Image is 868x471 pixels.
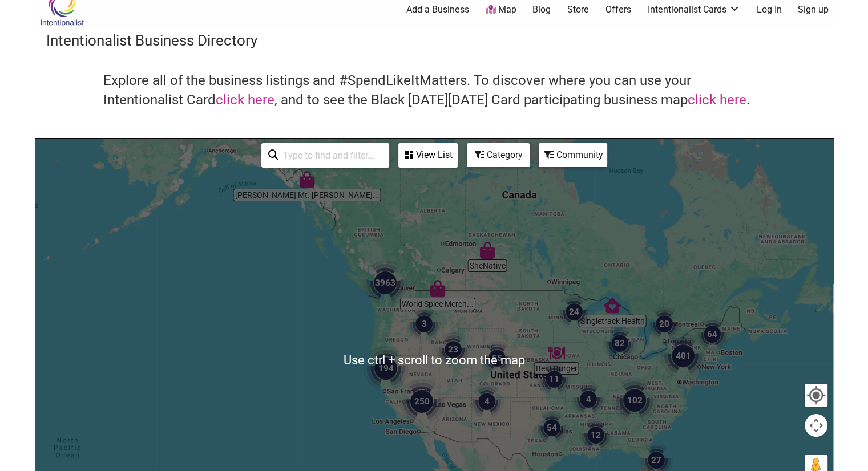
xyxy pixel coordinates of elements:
div: 102 [612,377,657,423]
div: 55 [480,341,514,375]
div: 3 [407,307,441,341]
div: 4 [571,382,605,416]
a: click here [216,92,274,108]
div: 11 [537,362,571,396]
a: Store [567,3,589,16]
button: Your Location [805,384,827,407]
div: Filter by category [467,143,530,167]
a: Intentionalist Cards [648,3,740,16]
div: 23 [436,332,470,367]
button: Map camera controls [805,414,827,437]
div: Community [540,144,606,166]
div: 82 [603,326,637,360]
div: 250 [399,379,445,424]
input: Type to find and filter... [278,144,382,167]
div: 12 [579,418,613,452]
div: Category [468,144,528,166]
div: 20 [647,307,681,341]
div: World Spice Merchants [429,280,446,297]
div: 3963 [362,260,408,306]
h4: Explore all of the business listings and #SpendLikeItMatters. To discover where you can use your ... [103,71,765,109]
h3: Intentionalist Business Directory [46,30,822,51]
a: Blog [532,3,551,16]
div: 4 [470,384,504,419]
a: click here [688,92,746,108]
div: 24 [557,295,591,329]
a: Map [485,3,516,17]
div: 401 [660,333,706,379]
a: Sign up [798,3,829,16]
div: 194 [363,346,409,391]
a: Add a Business [406,3,469,16]
div: View List [399,144,457,166]
a: Offers [605,3,631,16]
div: Best Burger [548,344,565,362]
div: 64 [695,317,729,351]
div: Filter by Community [539,143,607,167]
div: Type to search and filter [261,143,389,168]
div: SheNative [479,242,496,259]
div: 54 [535,411,569,445]
a: Log In [756,3,781,16]
div: Singletrack Health [604,297,621,314]
div: See a list of the visible businesses [398,143,458,168]
div: Tripp's Mt. Juneau Trading Post [298,171,316,188]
